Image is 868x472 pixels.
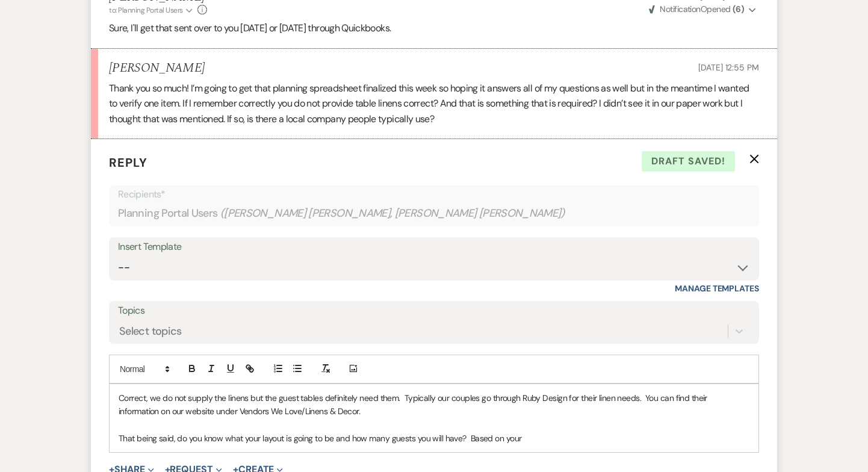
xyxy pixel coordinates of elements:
[109,61,205,76] h5: [PERSON_NAME]
[109,5,183,15] span: to: Planning Portal Users
[109,81,759,127] p: Thank you so much! I’m going to get that planning spreadsheet finalized this week so hoping it an...
[118,238,750,256] div: Insert Template
[647,3,759,16] button: NotificationOpened (6)
[733,4,744,14] strong: ( 6 )
[660,4,700,14] span: Notification
[119,323,182,339] div: Select topics
[119,432,749,445] p: That being said, do you know what your layout is going to be and how many guests you will have? B...
[118,187,750,202] p: Recipients*
[118,302,750,320] label: Topics
[649,4,744,14] span: Opened
[109,155,147,170] span: Reply
[220,205,566,222] span: ( [PERSON_NAME] [PERSON_NAME], [PERSON_NAME] [PERSON_NAME] )
[109,20,759,36] p: Sure, I'll get that sent over to you [DATE] or [DATE] through Quickbooks.
[642,151,735,172] span: Draft saved!
[119,391,749,418] p: Correct, we do not supply the linens but the guest tables definitely need them. Typically our cou...
[698,62,759,73] span: [DATE] 12:55 PM
[118,202,750,225] div: Planning Portal Users
[675,283,759,294] a: Manage Templates
[109,5,194,16] button: to: Planning Portal Users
